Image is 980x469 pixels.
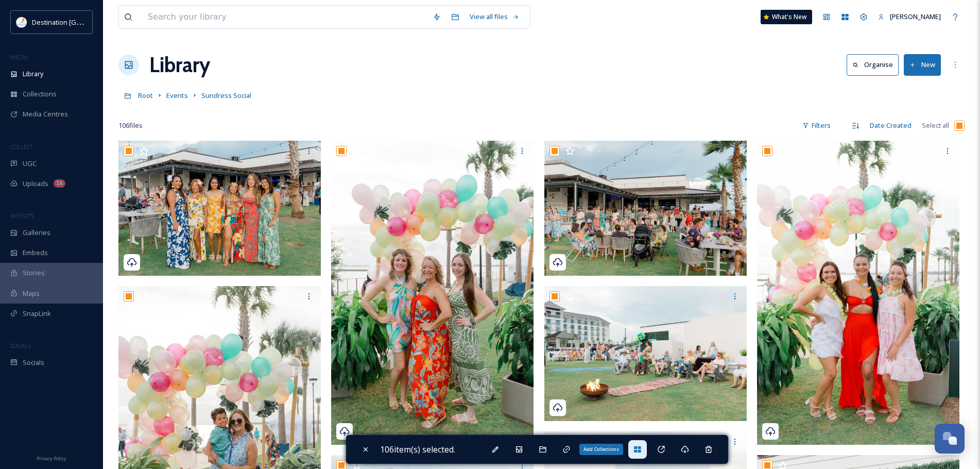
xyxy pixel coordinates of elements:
span: Embeds [23,248,48,258]
span: Media Centres [23,109,68,119]
img: Sundress Social Hula_Destination Panama City-4.jpg [118,141,321,276]
span: SnapLink [23,309,51,319]
a: Sundress Social [201,89,251,102]
img: Sundress Social Hula_Destination Panama City-3.jpg [757,141,959,445]
button: Open Chat [935,424,965,454]
span: UGC [23,159,37,169]
span: 106 item(s) selected. [380,444,455,455]
div: Date Created [865,115,917,136]
a: Library [149,49,210,80]
img: Sundress Social Hula_Destination Panama City-1.jpg [544,141,747,276]
span: MEDIA [10,53,28,61]
input: Search your library [143,6,427,28]
span: Events [166,91,188,100]
span: Root [138,91,153,100]
a: View all files [465,7,525,27]
span: Library [23,69,43,79]
a: What's New [761,10,812,24]
span: Stories [23,268,45,278]
span: COLLECT [10,143,32,150]
img: download.png [16,17,27,27]
span: Sundress Social [201,91,251,100]
img: Sundress Social Hula_Destination Panama City-5.jpg [331,141,534,445]
a: Organise [847,54,904,75]
span: Select all [922,121,949,130]
div: 1k [54,179,65,188]
img: Sundress Social Hula_Destination Panama City-9.jpg [544,286,747,421]
span: SOCIALS [10,342,31,349]
span: WIDGETS [10,212,34,220]
span: Galleries [23,228,50,238]
span: Uploads [23,179,48,189]
div: Filters [797,115,836,136]
span: Destination [GEOGRAPHIC_DATA] [32,17,134,27]
a: Events [166,89,188,102]
span: Socials [23,358,44,367]
a: Root [138,89,153,102]
span: [PERSON_NAME] [890,12,941,21]
button: New [904,54,941,75]
span: 106 file s [118,121,143,130]
div: Add Collections [579,444,623,455]
span: Maps [23,289,40,298]
span: Privacy Policy [37,455,66,462]
span: Collections [23,89,57,99]
a: Privacy Policy [37,451,66,464]
button: Organise [847,54,899,75]
a: [PERSON_NAME] [873,7,946,27]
